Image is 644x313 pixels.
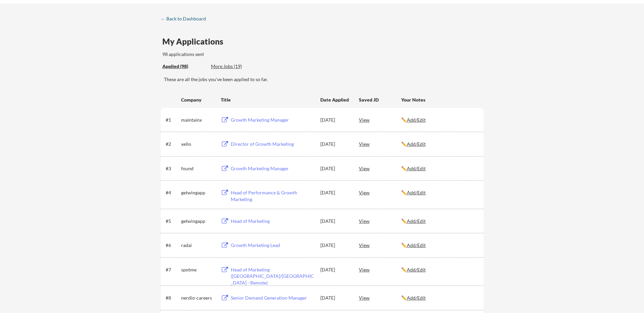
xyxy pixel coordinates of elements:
[359,138,401,150] div: View
[181,165,215,172] div: found
[211,63,260,70] div: These are job applications we think you'd be a good fit for, but couldn't apply you to automatica...
[166,117,179,123] div: #1
[166,165,179,172] div: #3
[231,242,314,249] div: Growth Marketing Lead
[359,162,401,174] div: View
[231,165,314,172] div: Growth Marketing Manager
[181,242,215,249] div: radai
[211,63,260,70] div: More Jobs (19)
[231,295,314,301] div: Senior Demand Generation Manager
[181,295,215,301] div: nerdio-careers
[359,239,401,251] div: View
[401,218,478,225] div: ✏️
[407,190,426,195] u: Add/Edit
[231,141,314,147] div: Director of Growth Marketing
[320,117,350,123] div: [DATE]
[407,141,426,147] u: Add/Edit
[162,38,229,46] div: My Applications
[231,266,314,286] div: Head of Marketing ([GEOGRAPHIC_DATA]/[GEOGRAPHIC_DATA] - Remote)
[162,63,206,70] div: These are all the jobs you've been applied to so far.
[320,141,350,147] div: [DATE]
[181,266,215,273] div: spotme
[166,295,179,301] div: #8
[401,117,478,123] div: ✏️
[401,97,478,103] div: Your Notes
[359,215,401,227] div: View
[164,76,484,83] div: These are all the jobs you've been applied to so far.
[401,266,478,273] div: ✏️
[359,93,401,106] div: Saved JD
[359,292,401,304] div: View
[181,218,215,225] div: getwingapp
[401,295,478,301] div: ✏️
[231,189,314,202] div: Head of Performance & Growth Marketing
[161,16,211,21] div: ← Back to Dashboard
[320,189,350,196] div: [DATE]
[181,117,215,123] div: maintainx
[166,218,179,225] div: #5
[166,242,179,249] div: #6
[166,189,179,196] div: #4
[401,141,478,147] div: ✏️
[181,141,215,147] div: xello
[166,141,179,147] div: #2
[231,218,314,225] div: Head of Marketing
[401,165,478,172] div: ✏️
[407,166,426,171] u: Add/Edit
[166,266,179,273] div: #7
[401,189,478,196] div: ✏️
[320,218,350,225] div: [DATE]
[359,263,401,275] div: View
[407,295,426,301] u: Add/Edit
[359,186,401,198] div: View
[161,16,211,23] a: ← Back to Dashboard
[407,267,426,272] u: Add/Edit
[407,242,426,248] u: Add/Edit
[320,97,350,103] div: Date Applied
[162,63,206,70] div: Applied (98)
[231,117,314,123] div: Growth Marketing Manager
[162,51,292,58] div: 98 applications sent
[320,242,350,249] div: [DATE]
[181,97,215,103] div: Company
[401,242,478,249] div: ✏️
[320,295,350,301] div: [DATE]
[359,114,401,126] div: View
[407,117,426,123] u: Add/Edit
[320,266,350,273] div: [DATE]
[221,97,314,103] div: Title
[320,165,350,172] div: [DATE]
[407,218,426,224] u: Add/Edit
[181,189,215,196] div: getwingapp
